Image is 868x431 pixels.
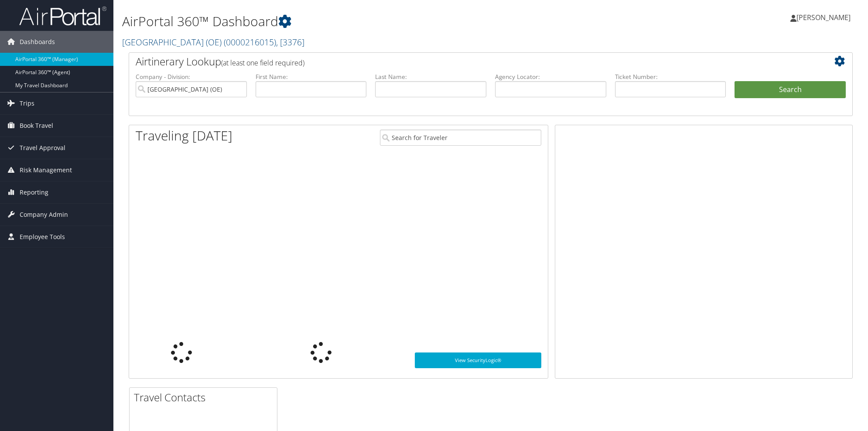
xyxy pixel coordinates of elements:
label: Company - Division: [136,72,247,81]
h1: AirPortal 360™ Dashboard [122,12,614,31]
a: View SecurityLogic® [415,352,541,368]
span: Employee Tools [20,226,65,248]
span: ( 0000216015 ) [224,36,276,48]
span: Dashboards [20,31,55,53]
label: First Name: [256,72,367,81]
span: Reporting [20,181,48,203]
input: Search for Traveler [380,130,541,146]
button: Search [735,81,846,99]
span: Travel Approval [20,137,65,159]
a: [GEOGRAPHIC_DATA] (OE) [122,36,304,48]
h2: Airtinerary Lookup [136,54,786,69]
label: Agency Locator: [495,72,606,81]
span: (at least one field required) [221,58,304,68]
a: [PERSON_NAME] [790,4,859,31]
label: Last Name: [375,72,486,81]
span: Book Travel [20,115,53,137]
label: Ticket Number: [615,72,726,81]
span: [PERSON_NAME] [796,13,851,22]
span: Trips [20,92,34,114]
h1: Traveling [DATE] [136,127,232,145]
h2: Travel Contacts [134,390,277,405]
span: , [ 3376 ] [276,36,304,48]
span: Company Admin [20,204,68,226]
img: airportal-logo.png [19,6,106,26]
span: Risk Management [20,159,72,181]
